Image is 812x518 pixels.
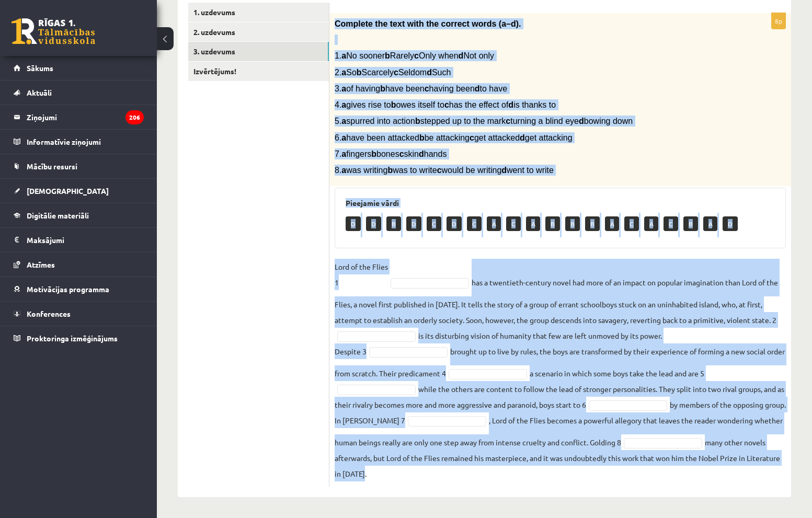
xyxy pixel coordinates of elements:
[771,13,786,29] p: 8p
[506,117,510,125] b: c
[14,56,144,80] a: Sākums
[341,149,346,158] b: a
[335,133,573,142] span: 6. have been attacked be attacking get attacked get attacking
[605,216,619,231] p: A
[508,100,513,109] b: d
[27,309,71,318] span: Konferences
[14,228,144,252] a: Maksājumi
[380,84,385,93] b: b
[664,216,678,231] p: C
[444,100,449,109] b: c
[335,68,451,77] span: 2. So Scarcely Seldom Such
[27,284,109,294] span: Motivācijas programma
[27,228,144,252] legend: Maksājumi
[14,252,144,277] a: Atzīmes
[188,42,329,61] a: 3. uzdevums
[27,105,144,129] legend: Ziņojumi
[14,277,144,301] a: Motivācijas programma
[520,133,525,142] b: d
[703,216,717,231] p: A
[386,216,401,231] p: B
[467,216,482,231] p: C
[341,117,346,125] b: a
[12,18,95,44] a: Rīgas 1. Tālmācības vidusskola
[419,149,424,158] b: d
[387,166,393,175] b: b
[391,100,396,109] b: b
[27,88,52,97] span: Aktuāli
[585,216,600,231] p: B
[683,216,698,231] p: B
[427,68,432,77] b: d
[188,3,329,22] a: 1. uzdevums
[644,216,658,231] p: A
[341,166,346,175] b: a
[14,80,144,105] a: Aktuāli
[14,203,144,227] a: Digitālie materiāli
[335,412,405,428] p: In [PERSON_NAME] 7
[406,216,421,231] p: D
[366,216,381,231] p: D
[188,62,329,81] a: Izvērtējums!
[341,133,346,142] b: a
[415,117,420,125] b: b
[414,51,419,60] b: c
[419,133,425,142] b: b
[335,343,367,359] p: Despite 3
[188,22,329,42] a: 2. uzdevums
[341,51,346,60] b: a
[335,149,447,158] span: 7. fingers bones skin hands
[470,133,474,142] b: c
[27,186,109,195] span: [DEMOGRAPHIC_DATA]
[459,51,464,60] b: d
[357,68,362,77] b: b
[437,166,442,175] b: c
[27,63,53,73] span: Sākums
[341,84,346,93] b: a
[427,216,441,231] p: C
[394,68,398,77] b: c
[335,51,494,60] span: 1. No sooner Rarely Only when Not only
[27,211,89,220] span: Digitālie materiāli
[475,84,480,93] b: d
[624,216,639,231] p: C
[27,130,144,154] legend: Informatīvie ziņojumi
[335,259,786,481] fieldset: has a twentieth-century novel had more of an impact on popular imagination than Lord of the Flies...
[335,259,388,290] p: Lord of the Flies 1
[346,216,361,231] p: D
[341,100,346,109] b: a
[341,68,346,77] b: a
[425,84,429,93] b: c
[14,302,144,326] a: Konferences
[506,216,521,231] p: C
[335,117,633,125] span: 5. spurred into action stepped up to the mark turning a blind eye bowing down
[14,326,144,350] a: Proktoringa izmēģinājums
[545,216,560,231] p: B
[27,333,118,343] span: Proktoringa izmēģinājums
[14,105,144,129] a: Ziņojumi206
[14,130,144,154] a: Informatīvie ziņojumi
[526,216,540,231] p: A
[385,51,390,60] b: b
[335,166,554,175] span: 8. was writing was to write would be writing went to write
[335,19,521,28] span: Complete the text with the correct words (a–d).
[447,216,462,231] p: D
[371,149,376,158] b: b
[27,162,77,171] span: Mācību resursi
[125,110,144,124] i: 206
[14,154,144,178] a: Mācību resursi
[335,84,507,93] span: 3. of having have been having been to have
[14,179,144,203] a: [DEMOGRAPHIC_DATA]
[399,149,404,158] b: c
[565,216,580,231] p: B
[487,216,501,231] p: A
[27,260,55,269] span: Atzīmes
[723,216,738,231] p: D
[346,199,775,208] h3: Pieejamie vārdi
[501,166,507,175] b: d
[335,100,556,109] span: 4. gives rise to owes itself to has the effect of is thanks to
[579,117,584,125] b: d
